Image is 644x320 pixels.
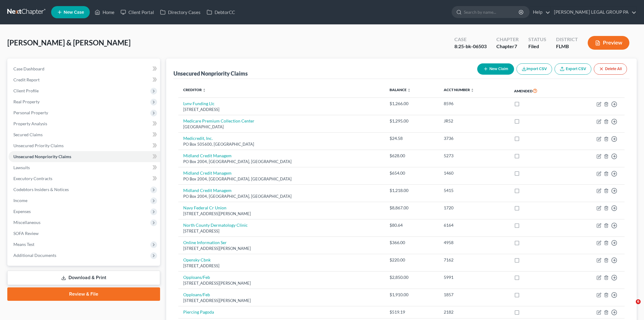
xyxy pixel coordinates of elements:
[556,36,578,43] div: District
[594,63,627,75] button: Delete All
[407,88,411,92] i: unfold_more
[496,43,519,50] div: Chapter
[390,222,434,228] div: $80.64
[183,240,227,245] a: Online Information Ser
[9,63,160,74] a: Case Dashboard
[444,205,504,211] div: 1720
[204,7,238,18] a: DebtorCC
[555,63,591,75] a: Export CSV
[390,274,434,280] div: $2,850.00
[13,110,48,115] span: Personal Property
[13,242,34,247] span: Means Test
[390,153,434,159] div: $628.00
[13,99,40,104] span: Real Property
[183,141,380,147] div: PO Box 505600, [GEOGRAPHIC_DATA]
[183,194,380,199] div: PO Box 2004, [GEOGRAPHIC_DATA], [GEOGRAPHIC_DATA]
[183,170,232,176] a: Midland Credit Managem
[183,309,214,315] a: Piercing Pagoda
[390,205,434,211] div: $8,867.00
[390,187,434,194] div: $1,218.00
[636,299,641,304] span: 6
[588,36,629,50] button: Preview
[183,107,380,112] div: [STREET_ADDRESS]
[444,274,504,280] div: 5991
[444,135,504,141] div: 3736
[444,309,504,315] div: 2182
[183,176,380,182] div: PO Box 2004, [GEOGRAPHIC_DATA], [GEOGRAPHIC_DATA]
[183,292,210,297] a: Opploans/Feb
[390,170,434,176] div: $654.00
[157,7,204,18] a: Directory Cases
[13,154,71,159] span: Unsecured Nonpriority Claims
[9,162,160,173] a: Lawsuits
[390,135,434,141] div: $24.58
[183,205,226,210] a: Navy Federal Cr Union
[444,170,504,176] div: 1460
[444,222,504,228] div: 6164
[390,87,411,92] a: Balance unfold_more
[496,36,519,43] div: Chapter
[444,118,504,124] div: JR52
[454,36,487,43] div: Case
[202,88,206,92] i: unfold_more
[390,240,434,246] div: $366.00
[528,43,546,50] div: Filed
[530,7,550,18] a: Help
[444,87,474,92] a: Acct Number unfold_more
[13,66,44,71] span: Case Dashboard
[390,118,434,124] div: $1,295.00
[7,38,131,47] span: [PERSON_NAME] & [PERSON_NAME]
[9,74,160,85] a: Credit Report
[183,118,254,123] a: Medicare Premium Collection Center
[183,246,380,251] div: [STREET_ADDRESS][PERSON_NAME]
[454,43,487,50] div: 8:25-bk-06503
[13,121,47,126] span: Property Analysis
[7,287,160,301] a: Review & File
[444,240,504,246] div: 4958
[464,6,520,18] input: Search by name...
[9,140,160,151] a: Unsecured Priority Claims
[514,43,517,49] span: 7
[13,187,69,192] span: Codebtors Insiders & Notices
[13,231,39,236] span: SOFA Review
[13,176,52,181] span: Executory Contracts
[9,129,160,140] a: Secured Claims
[13,77,40,82] span: Credit Report
[444,292,504,298] div: 1857
[13,132,43,137] span: Secured Claims
[9,118,160,129] a: Property Analysis
[183,87,206,92] a: Creditor unfold_more
[551,7,636,18] a: [PERSON_NAME] LEGAL GROUP PA
[183,275,210,280] a: Opploans/Feb
[13,209,31,214] span: Expenses
[509,84,567,98] th: Amended
[623,299,638,314] iframe: Intercom live chat
[444,153,504,159] div: 5273
[183,124,380,130] div: [GEOGRAPHIC_DATA]
[183,280,380,286] div: [STREET_ADDRESS][PERSON_NAME]
[92,7,117,18] a: Home
[64,10,84,15] span: New Case
[13,253,56,258] span: Additional Documents
[13,88,39,93] span: Client Profile
[183,228,380,234] div: [STREET_ADDRESS]
[390,292,434,298] div: $1,910.00
[13,143,64,148] span: Unsecured Priority Claims
[390,309,434,315] div: $519.19
[183,159,380,165] div: PO Box 2004, [GEOGRAPHIC_DATA], [GEOGRAPHIC_DATA]
[173,70,248,77] div: Unsecured Nonpriority Claims
[183,188,232,193] a: Midland Credit Managem
[477,63,514,75] button: New Claim
[183,101,215,106] a: Lvnv Funding Llc
[183,153,232,158] a: Midland Credit Managem
[7,271,160,285] a: Download & Print
[556,43,578,50] div: FLMB
[183,211,380,217] div: [STREET_ADDRESS][PERSON_NAME]
[9,173,160,184] a: Executory Contracts
[13,220,40,225] span: Miscellaneous
[13,198,27,203] span: Income
[183,257,211,262] a: Opensky Cbnk
[117,7,157,18] a: Client Portal
[183,222,248,228] a: North County Dermatology Clinic
[9,228,160,239] a: SOFA Review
